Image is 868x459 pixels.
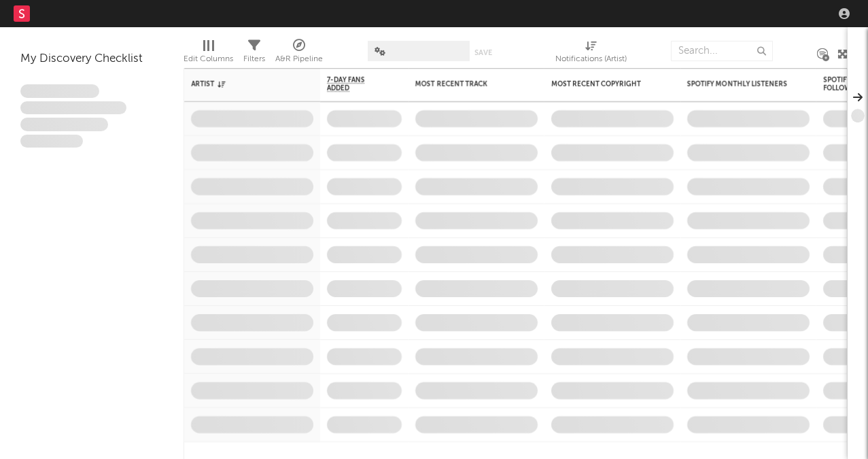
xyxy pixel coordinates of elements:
[20,84,99,98] span: Lorem ipsum dolor
[20,51,163,67] div: My Discovery Checklist
[20,118,108,131] span: Praesent ac interdum
[415,80,517,88] div: Most Recent Track
[555,34,627,73] div: Notifications (Artist)
[275,51,323,67] div: A&R Pipeline
[20,101,126,115] span: Integer aliquet in purus et
[243,34,265,73] div: Filters
[20,135,83,148] span: Aliquam viverra
[671,41,773,61] input: Search...
[184,34,233,73] div: Edit Columns
[555,51,627,67] div: Notifications (Artist)
[275,34,323,73] div: A&R Pipeline
[191,80,293,88] div: Artist
[551,80,653,88] div: Most Recent Copyright
[243,51,265,67] div: Filters
[184,51,233,67] div: Edit Columns
[687,80,789,88] div: Spotify Monthly Listeners
[474,49,492,56] button: Save
[327,76,381,92] span: 7-Day Fans Added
